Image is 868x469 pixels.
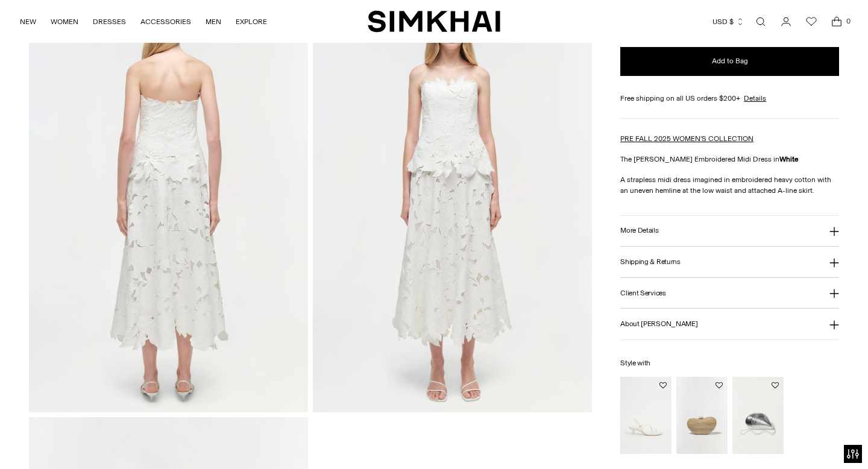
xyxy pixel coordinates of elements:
[620,93,839,104] div: Free shipping on all US orders $200+
[140,8,191,35] a: ACCESSORIES
[93,8,126,35] a: DRESSES
[620,289,666,297] h3: Client Services
[20,8,36,35] a: NEW
[620,227,658,234] h3: More Details
[772,382,779,389] button: Add to Wishlist
[843,16,854,27] span: 0
[206,8,221,35] a: MEN
[774,10,798,34] a: Go to the account page
[620,174,839,196] p: A strapless midi dress imagined in embroidered heavy cotton with an uneven hemline at the low wai...
[236,8,267,35] a: EXPLORE
[620,247,839,277] button: Shipping & Returns
[368,10,500,33] a: SIMKHAI
[732,377,784,453] img: Bridget Metal Oyster Clutch
[620,320,697,328] h3: About [PERSON_NAME]
[712,56,748,66] span: Add to Bag
[799,10,823,34] a: Wishlist
[620,216,839,247] button: More Details
[620,359,839,367] h6: Style with
[676,377,728,453] img: Shadow Clutch
[620,47,839,76] button: Add to Bag
[779,155,799,163] strong: White
[51,8,78,35] a: WOMEN
[620,134,753,143] a: PRE FALL 2025 WOMEN'S COLLECTION
[659,382,667,389] button: Add to Wishlist
[744,93,766,104] a: Details
[620,377,671,453] img: Cedonia Kitten Heel Sandal
[620,309,839,339] button: About [PERSON_NAME]
[749,10,773,34] a: Open search modal
[712,8,744,35] button: USD $
[715,382,723,389] button: Add to Wishlist
[620,154,839,165] p: The [PERSON_NAME] Embroidered Midi Dress in
[620,258,681,266] h3: Shipping & Returns
[825,10,849,34] a: Open cart modal
[620,278,839,309] button: Client Services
